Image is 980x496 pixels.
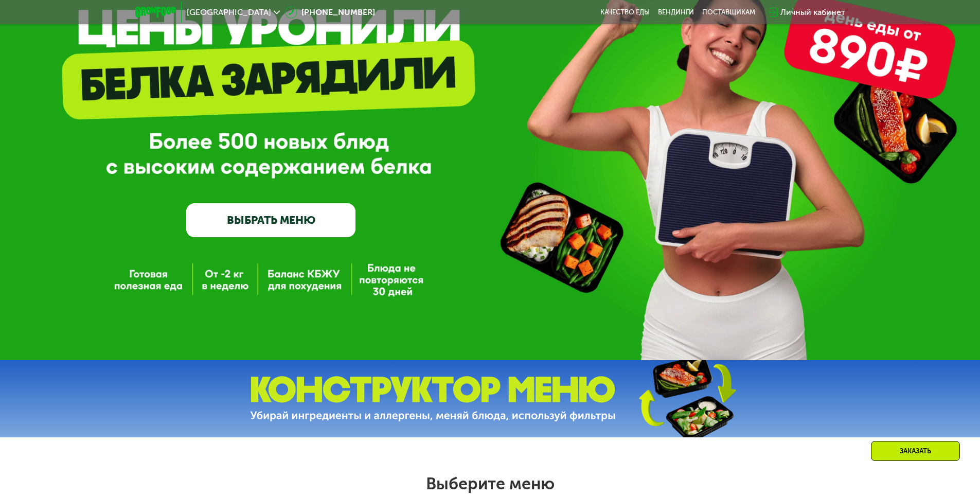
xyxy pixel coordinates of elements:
a: Качество еды [600,8,650,16]
a: ВЫБРАТЬ МЕНЮ [186,203,355,237]
h2: Выберите меню [33,473,947,494]
a: [PHONE_NUMBER] [285,6,375,19]
div: Личный кабинет [780,6,845,19]
span: [GEOGRAPHIC_DATA] [187,8,271,16]
div: Заказать [871,441,960,461]
a: Вендинги [658,8,694,16]
div: поставщикам [702,8,755,16]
